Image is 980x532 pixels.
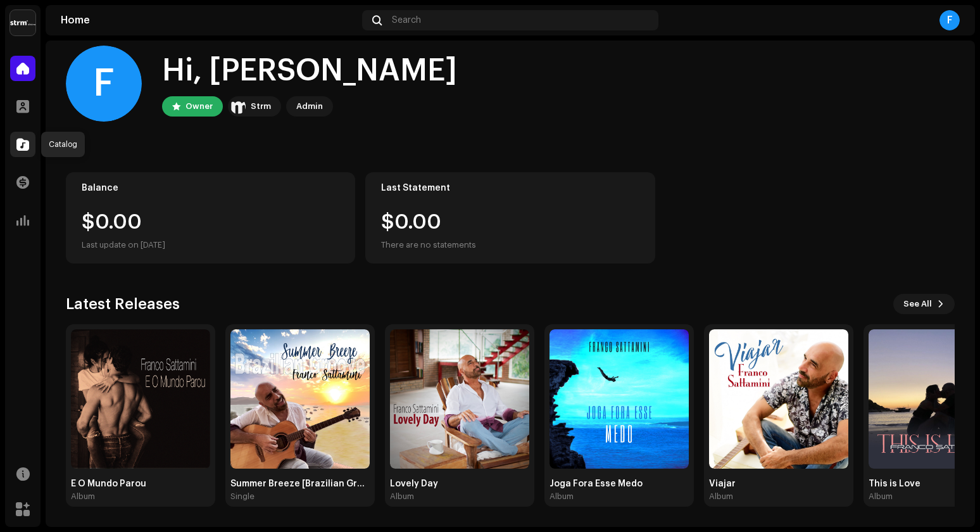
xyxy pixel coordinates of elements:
[550,329,689,469] img: 13651265-1dc7-447c-80d9-fa882d6b063b
[390,491,414,502] div: Album
[230,491,254,502] div: Single
[893,294,955,314] button: See All
[71,329,210,469] img: 97763c92-fb46-4981-811e-0074d10068ab
[185,99,213,114] div: Owner
[251,99,271,114] div: Strm
[392,15,421,25] span: Search
[365,172,655,263] re-o-card-value: Last Statement
[709,479,848,489] div: Viajar
[10,10,35,35] img: 408b884b-546b-4518-8448-1008f9c76b02
[709,491,733,502] div: Album
[66,294,180,314] h3: Latest Releases
[381,183,639,193] div: Last Statement
[162,51,457,91] div: Hi, [PERSON_NAME]
[869,491,893,502] div: Album
[230,479,370,489] div: Summer Breeze [Brazilian Groove]
[390,479,529,489] div: Lovely Day
[903,291,932,317] span: See All
[71,479,210,489] div: E O Mundo Parou
[230,329,370,469] img: 349aff0a-9c37-42c4-9d15-93661a854291
[381,237,476,253] div: There are no statements
[66,172,355,263] re-o-card-value: Balance
[230,99,246,114] img: 408b884b-546b-4518-8448-1008f9c76b02
[390,329,529,469] img: 8cb7a565-0dc0-4cfd-be15-75a594638417
[66,46,142,122] div: F
[82,237,339,253] div: Last update on [DATE]
[939,10,960,30] div: F
[82,183,339,193] div: Balance
[709,329,848,469] img: bfbb31c5-89c2-414b-8875-fa27ea99bbc3
[71,491,95,502] div: Album
[550,479,689,489] div: Joga Fora Esse Medo
[296,99,323,114] div: Admin
[61,15,357,25] div: Home
[550,491,574,502] div: Album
